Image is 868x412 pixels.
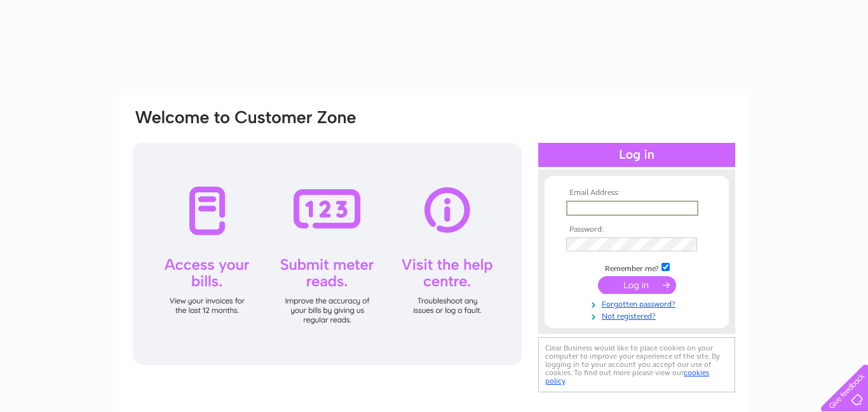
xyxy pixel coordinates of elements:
[566,297,710,309] a: Forgotten password?
[598,276,676,294] input: Submit
[566,309,710,321] a: Not registered?
[563,189,710,197] th: Email Address:
[563,225,710,234] th: Password:
[538,337,735,392] div: Clear Business would like to place cookies on your computer to improve your experience of the sit...
[563,261,710,274] td: Remember me?
[545,368,709,385] a: cookies policy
